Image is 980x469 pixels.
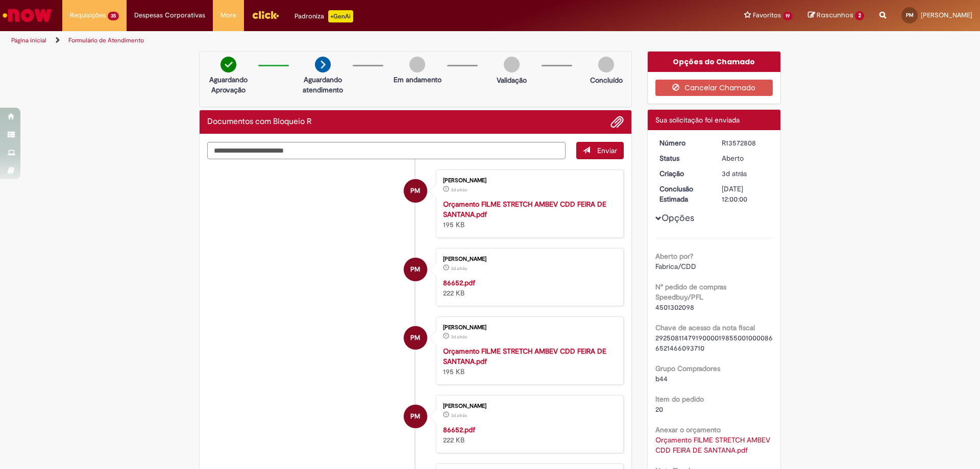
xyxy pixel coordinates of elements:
p: Aguardando Aprovação [204,75,253,95]
b: Aberto por? [655,252,693,261]
b: Grupo Compradores [655,364,720,373]
a: Rascunhos [808,11,864,20]
div: R13572808 [722,138,769,148]
img: check-circle-green.png [220,57,236,72]
div: Paula Camille Azevedo Martins [404,405,427,428]
span: Requisições [70,10,106,20]
img: img-circle-grey.png [504,57,520,72]
dt: Número [652,138,715,148]
dt: Conclusão Estimada [652,184,715,204]
time: 27/09/2025 10:22:47 [451,412,467,418]
span: Sua solicitação foi enviada [655,115,740,125]
span: 20 [655,405,663,414]
p: Validação [497,75,527,85]
span: 3d atrás [451,334,467,340]
span: PM [906,12,914,18]
a: Página inicial [11,36,46,44]
span: 4501302098 [655,303,694,312]
div: Opções do Chamado [648,52,781,72]
span: Despesas Corporativas [134,10,205,20]
span: Fabrica/CDD [655,262,696,271]
div: Paula Camille Azevedo Martins [404,326,427,350]
p: Aguardando atendimento [298,75,348,95]
span: More [220,10,236,20]
time: 27/09/2025 10:35:38 [722,169,747,178]
span: 2 [855,11,864,20]
div: 195 KB [443,199,613,230]
img: arrow-next.png [315,57,331,72]
span: 29250811479190000198550010000866521466093710 [655,333,773,353]
img: img-circle-grey.png [598,57,614,72]
img: click_logo_yellow_360x200.png [252,7,279,22]
textarea: Digite sua mensagem aqui... [207,142,566,159]
span: PM [410,257,420,282]
button: Adicionar anexos [610,115,624,129]
ul: Trilhas de página [8,31,646,50]
b: Chave de acesso da nota fiscal [655,323,755,332]
span: Enviar [597,146,617,155]
span: [PERSON_NAME] [921,11,972,19]
span: 19 [783,12,793,20]
a: Download de Orçamento FILME STRETCH AMBEV CDD FEIRA DE SANTANA.pdf [655,435,772,455]
button: Enviar [576,142,624,159]
p: Em andamento [394,75,442,85]
div: [PERSON_NAME] [443,256,613,262]
span: Favoritos [753,10,781,20]
div: 27/09/2025 10:35:38 [722,168,769,179]
span: 3d atrás [722,169,747,178]
div: Aberto [722,153,769,163]
a: 86652.pdf [443,425,475,434]
b: Item do pedido [655,394,704,404]
b: Anexar o orçamento [655,425,721,434]
div: [PERSON_NAME] [443,403,613,409]
div: 222 KB [443,425,613,445]
span: 3d atrás [451,187,467,193]
div: [PERSON_NAME] [443,178,613,184]
time: 27/09/2025 10:22:50 [451,334,467,340]
dt: Status [652,153,715,163]
div: [PERSON_NAME] [443,325,613,331]
span: 3d atrás [451,265,467,271]
dt: Criação [652,168,715,179]
span: PM [410,404,420,429]
span: b44 [655,374,668,383]
div: [DATE] 12:00:00 [722,184,769,204]
a: Orçamento FILME STRETCH AMBEV CDD FEIRA DE SANTANA.pdf [443,200,606,219]
div: 222 KB [443,278,613,298]
p: Concluído [590,75,623,85]
span: 35 [108,12,119,20]
img: img-circle-grey.png [409,57,425,72]
button: Cancelar Chamado [655,80,773,96]
div: Paula Camille Azevedo Martins [404,258,427,281]
div: 195 KB [443,346,613,377]
img: ServiceNow [1,5,54,26]
a: Orçamento FILME STRETCH AMBEV CDD FEIRA DE SANTANA.pdf [443,347,606,366]
b: N° pedido de compras Speedbuy/PFL [655,282,726,302]
span: PM [410,179,420,203]
a: 86652.pdf [443,278,475,287]
div: Padroniza [295,10,353,22]
a: Formulário de Atendimento [68,36,144,44]
time: 27/09/2025 10:35:35 [451,187,467,193]
p: +GenAi [328,10,353,22]
span: PM [410,326,420,350]
span: Rascunhos [817,10,853,20]
time: 27/09/2025 10:35:35 [451,265,467,271]
h2: Documentos com Bloqueio R Histórico de tíquete [207,117,312,127]
div: Paula Camille Azevedo Martins [404,179,427,203]
span: 3d atrás [451,412,467,418]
